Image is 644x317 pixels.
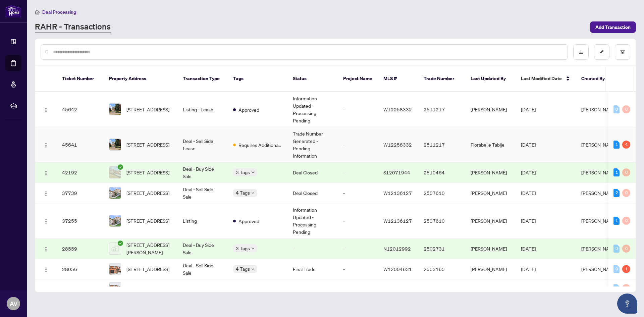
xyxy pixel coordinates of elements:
td: [PERSON_NAME] [465,183,516,203]
span: W12136127 [383,218,412,224]
div: 1 [613,141,620,149]
td: Listing [177,203,228,239]
span: Add Transaction [595,22,631,33]
span: 3 Tags [236,245,250,252]
td: Listing [177,279,228,297]
img: thumbnail-img [109,104,121,115]
td: Deal - Sell Side Sale [177,183,228,203]
td: [PERSON_NAME] [465,203,516,239]
div: 1 [613,217,620,225]
span: AV [10,299,17,308]
span: home [35,10,40,14]
span: [PERSON_NAME] [581,285,618,291]
button: Logo [41,167,51,178]
span: [STREET_ADDRESS] [126,265,169,273]
img: thumbnail-img [109,167,121,178]
img: Logo [43,143,49,148]
td: 27954 [57,279,104,297]
span: W12258332 [383,142,412,148]
img: Logo [43,267,49,272]
span: [PERSON_NAME] [581,190,618,196]
div: 0 [613,265,620,273]
span: download [579,50,583,54]
th: Last Updated By [465,66,516,92]
th: Property Address [104,66,177,92]
span: Last Modified Date [521,75,562,82]
td: Deal - Buy Side Sale [177,239,228,259]
span: Approved [238,217,259,225]
td: - [338,259,378,279]
span: [DATE] [521,246,536,252]
span: down [251,267,255,271]
span: 4 Tags [236,265,250,273]
img: Logo [43,247,49,252]
td: [PERSON_NAME] [465,92,516,127]
th: Status [287,66,338,92]
td: [PERSON_NAME] [465,239,516,259]
td: Information Updated - Processing Pending [287,203,338,239]
td: - [338,279,378,297]
button: download [573,44,589,60]
img: thumbnail-img [109,282,121,294]
span: Approved [238,106,259,113]
th: Project Name [338,66,378,92]
div: 0 [613,284,620,292]
button: Logo [41,215,51,226]
td: Deal Closed [287,183,338,203]
td: [PERSON_NAME] [465,259,516,279]
a: RAHR - Transactions [35,21,111,33]
td: 2510464 [418,162,465,183]
div: 0 [613,245,620,253]
td: Listing - Lease [177,92,228,127]
th: Last Modified Date [516,66,576,92]
td: Deal - Buy Side Sale [177,162,228,183]
td: - [287,279,338,297]
td: - [338,183,378,203]
span: [DATE] [521,142,536,148]
td: 28056 [57,259,104,279]
th: Trade Number [418,66,465,92]
img: Logo [43,170,49,176]
img: thumbnail-img [109,263,121,275]
td: 2507610 [418,183,465,203]
button: Logo [41,283,51,294]
td: 37739 [57,183,104,203]
span: S12071944 [383,169,410,175]
span: Deal Processing [42,9,76,15]
span: [PERSON_NAME] [581,142,618,148]
th: Tags [228,66,287,92]
span: check-circle [118,164,123,170]
span: W12136127 [383,190,412,196]
td: - [338,127,378,162]
div: 0 [622,105,630,113]
div: 0 [622,245,630,253]
td: Information Updated - Processing Pending [287,92,338,127]
span: down [251,247,255,250]
span: [STREET_ADDRESS] [126,217,169,224]
span: W12258332 [383,106,412,112]
span: 4 Tags [236,189,250,197]
img: logo [5,5,21,17]
td: 2503165 [418,279,465,297]
span: [DATE] [521,285,536,291]
span: check-circle [118,241,123,246]
td: Deal Closed [287,162,338,183]
div: 0 [622,284,630,292]
td: 42192 [57,162,104,183]
td: - [338,203,378,239]
span: [DATE] [521,169,536,175]
td: 45641 [57,127,104,162]
td: 2507610 [418,203,465,239]
button: Logo [41,104,51,115]
td: Deal - Sell Side Lease [177,127,228,162]
span: [PERSON_NAME] [581,218,618,224]
span: N12012992 [383,246,411,252]
span: W12004631 [383,266,412,272]
img: Logo [43,219,49,224]
span: [STREET_ADDRESS][PERSON_NAME] [126,241,172,256]
td: 2511217 [418,92,465,127]
span: [DATE] [521,190,536,196]
td: - [287,239,338,259]
div: 0 [613,105,620,113]
td: 28559 [57,239,104,259]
